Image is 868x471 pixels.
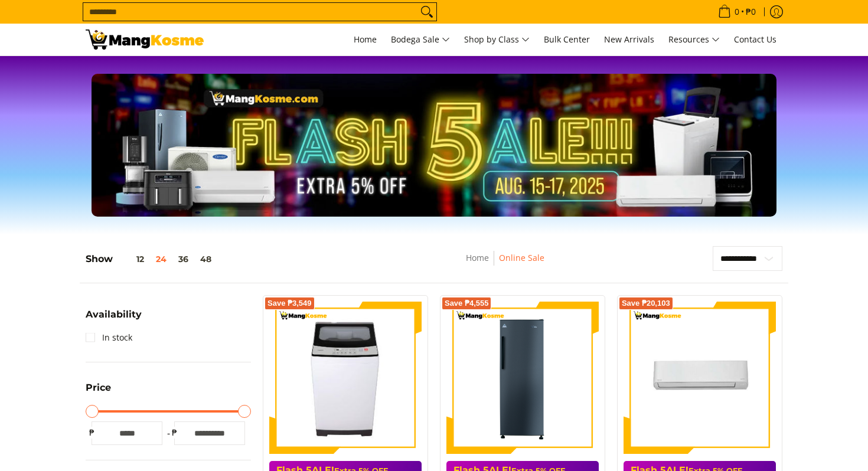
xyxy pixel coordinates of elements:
[86,253,217,265] h5: Show
[744,8,758,16] span: ₱0
[348,24,383,55] a: Home
[391,32,450,47] span: Bodega Sale
[499,252,544,263] a: Online Sale
[714,5,759,18] span: •
[466,252,489,263] a: Home
[663,24,726,55] a: Resources
[538,24,596,55] a: Bulk Center
[216,24,782,55] nav: Main Menu
[150,254,172,264] button: 24
[267,300,312,307] span: Save ₱3,549
[598,24,660,55] a: New Arrivals
[446,302,599,454] img: Condura 7.0 Cu. Ft. Upright Freezer Inverter Refrigerator, CUF700MNi (Class A)
[86,383,111,401] summary: Open
[604,34,654,45] span: New Arrivals
[86,383,111,392] span: Price
[86,310,142,328] summary: Open
[168,427,180,439] span: ₱
[86,310,142,319] span: Availability
[544,34,590,45] span: Bulk Center
[86,328,132,347] a: In stock
[624,302,776,454] img: Toshiba 1.5 HP New Model Split-Type Inverter Air Conditioner (Class A)
[668,32,720,47] span: Resources
[388,251,622,277] nav: Breadcrumbs
[458,24,536,55] a: Shop by Class
[86,30,204,50] img: BREAKING NEWS: Flash 5ale! August 15-17, 2025 l Mang Kosme
[728,24,782,55] a: Contact Us
[445,300,489,307] span: Save ₱4,555
[734,34,776,45] span: Contact Us
[733,8,741,16] span: 0
[354,34,377,45] span: Home
[86,427,97,439] span: ₱
[194,254,217,264] button: 48
[622,300,670,307] span: Save ₱20,103
[417,3,436,21] button: Search
[274,302,417,454] img: condura-7.5kg-topload-non-inverter-washing-machine-class-c-full-view-mang-kosme
[172,254,194,264] button: 36
[385,24,456,55] a: Bodega Sale
[464,32,530,47] span: Shop by Class
[113,254,150,264] button: 12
